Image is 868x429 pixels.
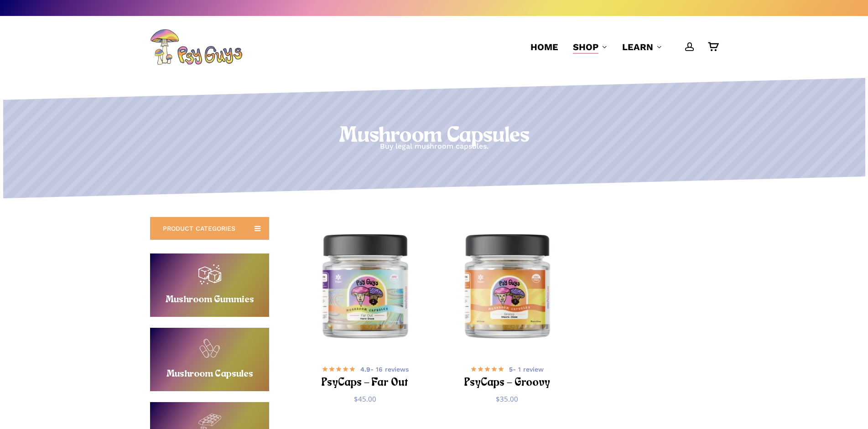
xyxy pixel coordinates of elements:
[298,219,432,352] img: Psy Guys Mushroom Capsules, Hero Dose bottle
[530,41,558,52] span: Home
[530,41,558,53] a: Home
[360,365,409,374] span: - 16 reviews
[573,41,598,52] span: Shop
[354,394,376,403] bdi: 45.00
[354,394,358,403] span: $
[496,394,518,403] bdi: 35.00
[298,219,432,352] a: PsyCaps - Far Out
[150,217,269,240] a: PRODUCT CATEGORIES
[573,41,608,53] a: Shop
[496,394,500,403] span: $
[509,365,544,374] span: - 1 review
[622,41,653,52] span: Learn
[441,219,574,352] a: PsyCaps - Groovy
[360,366,370,373] b: 4.9
[310,375,421,392] h2: PsyCaps – Far Out
[523,16,718,78] nav: Main Menu
[150,29,242,65] img: PsyGuys
[310,363,421,388] a: 4.9- 16 reviews PsyCaps – Far Out
[509,366,513,373] b: 5
[708,42,718,52] a: Cart
[452,363,563,388] a: 5- 1 review PsyCaps – Groovy
[622,41,662,53] a: Learn
[163,224,235,233] span: PRODUCT CATEGORIES
[452,375,563,392] h2: PsyCaps – Groovy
